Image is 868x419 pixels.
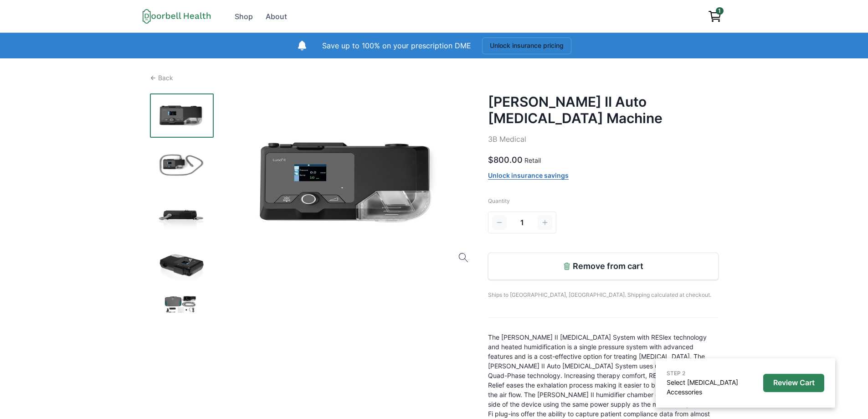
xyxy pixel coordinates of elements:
span: 1 [716,7,724,15]
img: rp0kh1td26ynnmskhvnb2apuv4j5 [150,143,214,187]
a: View cart [704,7,726,26]
button: Review Cart [763,374,824,392]
img: fvgp601oxff1m4vb99ycpxrx8or8 [150,93,214,138]
p: Review Cart [773,378,815,387]
p: Ships to [GEOGRAPHIC_DATA], [GEOGRAPHIC_DATA]. Shipping calculated at checkout. [488,280,719,299]
div: About [266,11,287,22]
h2: [PERSON_NAME] II Auto [MEDICAL_DATA] Machine [488,93,719,126]
p: STEP 2 [667,369,760,378]
button: Unlock insurance pricing [482,37,571,54]
p: $800.00 [488,154,523,166]
img: r7nyxx7ob9g2hthm6xkvilnbi2ni [150,293,214,317]
span: 1 [520,217,524,228]
a: Shop [229,7,258,26]
button: Increment [538,215,552,230]
a: Select [MEDICAL_DATA] Accessories [667,378,738,396]
img: l42j2kvmv0l1ia1sjjw8zfhob579 [150,243,214,287]
p: Save up to 100% on your prescription DME [322,40,471,51]
p: 3B Medical [488,134,719,145]
img: 3s4dtliyhbm37o4me9brpilbz9c8 [150,193,214,237]
button: Decrement [492,215,507,230]
button: Remove from cart [488,253,719,280]
p: Remove from cart [573,261,643,271]
p: Retail [524,155,541,165]
p: Back [158,73,173,83]
div: Shop [235,11,253,22]
p: Quantity [488,197,719,205]
a: About [260,7,293,26]
a: Unlock insurance savings [488,171,569,180]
